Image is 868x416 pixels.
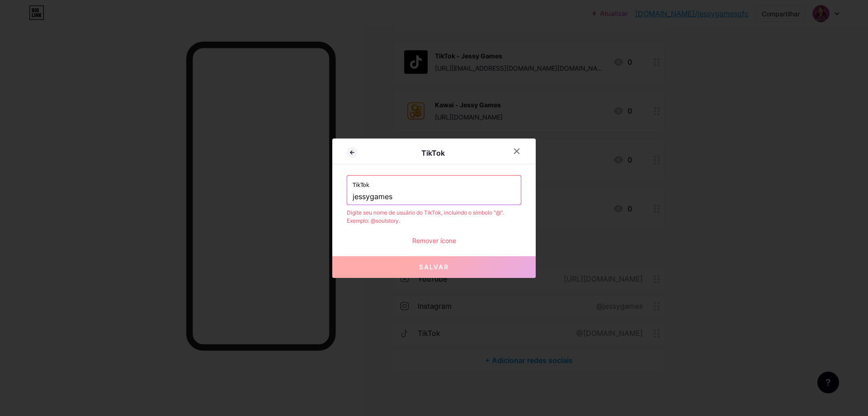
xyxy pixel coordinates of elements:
[353,189,515,205] input: Nome de usuário do TikTok
[421,148,445,158] font: TikTok
[353,182,369,188] font: TikTok
[347,209,504,224] font: Digite seu nome de usuário do TikTok, incluindo o símbolo "@". Exemplo: @soulstory.
[419,263,449,271] font: Salvar
[412,237,456,244] font: Remover ícone
[332,256,536,278] button: Salvar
